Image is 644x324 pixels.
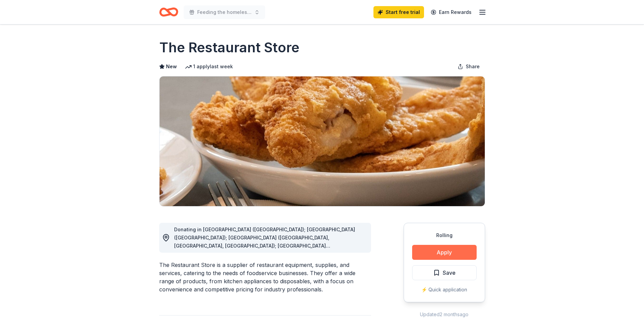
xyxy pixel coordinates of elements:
[412,231,477,239] div: Rolling
[427,6,476,18] a: Earn Rewards
[452,60,485,73] button: Share
[412,245,477,260] button: Apply
[159,38,299,57] h1: The Restaurant Store
[412,286,477,294] div: ⚡️ Quick application
[184,5,265,19] button: Feeding the homeless and children
[166,62,177,71] span: New
[185,62,233,71] div: 1 apply last week
[412,265,477,280] button: Save
[174,227,355,273] span: Donating in [GEOGRAPHIC_DATA] ([GEOGRAPHIC_DATA]); [GEOGRAPHIC_DATA] ([GEOGRAPHIC_DATA]); [GEOGRA...
[443,268,456,277] span: Save
[197,8,252,16] span: Feeding the homeless and children
[159,4,178,20] a: Home
[466,62,480,71] span: Share
[404,310,485,319] div: Updated 2 months ago
[159,261,371,293] div: The Restaurant Store is a supplier of restaurant equipment, supplies, and services, catering to t...
[373,6,424,18] a: Start free trial
[160,76,485,206] img: Image for The Restaurant Store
